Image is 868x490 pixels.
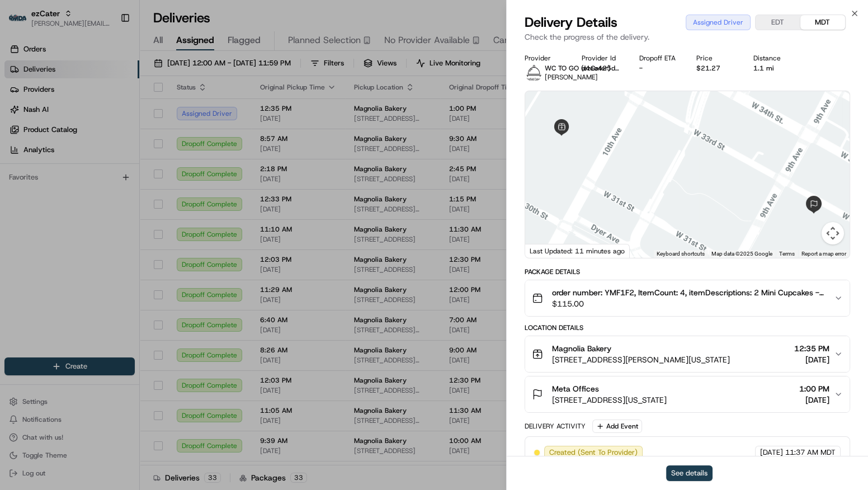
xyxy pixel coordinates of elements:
span: [STREET_ADDRESS][PERSON_NAME][US_STATE] [552,354,730,365]
div: 💻 [95,163,103,172]
span: [DATE] [799,394,829,406]
div: Start new chat [38,107,183,118]
button: MDT [800,15,845,30]
span: [PERSON_NAME] [545,73,598,82]
div: Delivery Activity [525,422,586,431]
span: 1:00 PM [799,383,829,394]
button: Keyboard shortcuts [657,250,705,258]
button: Add Event [592,420,642,433]
div: - [639,64,678,73]
span: order number: YMF1F2, ItemCount: 4, itemDescriptions: 2 Mini Cupcakes - Classic Assortment, 2 Coo... [552,287,825,298]
span: Magnolia Bakery [552,343,611,354]
a: 💻API Documentation [90,158,184,178]
div: Dropoff ETA [639,54,678,63]
span: [DATE] [794,354,829,365]
div: Provider Id [582,54,621,63]
img: profile_wctogo_shipday.jpg [525,64,542,82]
div: Last Updated: 11 minutes ago [525,244,630,258]
p: Check the progress of the delivery. [525,31,850,43]
a: Report a map error [801,251,846,257]
span: Map data ©2025 Google [711,251,772,257]
span: Meta Offices [552,383,599,394]
span: Delivery Details [525,13,617,31]
a: Powered byPylon [79,189,135,198]
div: Provider [525,54,564,63]
img: Nash [11,11,34,34]
a: Open this area in Google Maps (opens a new window) [528,243,565,258]
button: EDT [756,15,800,30]
span: WC TO GO (ezCater) [545,64,611,73]
div: Distance [753,54,792,63]
span: 11:37 AM MDT [785,447,836,458]
span: [DATE] [760,447,783,458]
span: [STREET_ADDRESS][US_STATE] [552,394,667,406]
button: Meta Offices[STREET_ADDRESS][US_STATE]1:00 PM[DATE] [525,376,850,412]
button: Map camera controls [822,222,844,244]
span: API Documentation [106,162,180,173]
span: Created (Sent To Provider) [549,447,638,458]
button: order number: YMF1F2, ItemCount: 4, itemDescriptions: 2 Mini Cupcakes - Classic Assortment, 2 Coo... [525,280,850,316]
button: Start new chat [190,110,204,124]
p: Welcome 👋 [11,45,204,63]
div: Package Details [525,267,850,276]
div: Location Details [525,323,850,332]
button: d4ee425d-6ec4-285b-d25a-67bad29256ba [582,64,621,73]
div: 📗 [11,163,20,172]
span: 12:35 PM [794,343,829,354]
img: 1736555255976-a54dd68f-1ca7-489b-9aae-adbdc363a1c4 [11,107,31,127]
input: Clear [29,72,185,84]
button: See details [667,465,713,481]
span: Pylon [111,190,135,198]
span: Knowledge Base [22,162,86,173]
a: 📗Knowledge Base [7,158,90,178]
img: Google [528,243,565,258]
div: We're available if you need us! [38,118,141,127]
div: Price [696,54,735,63]
div: $21.27 [696,64,735,73]
a: Terms (opens in new tab) [779,251,795,257]
div: 1.1 mi [753,64,792,73]
span: $115.00 [552,298,825,309]
button: Magnolia Bakery[STREET_ADDRESS][PERSON_NAME][US_STATE]12:35 PM[DATE] [525,336,850,372]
